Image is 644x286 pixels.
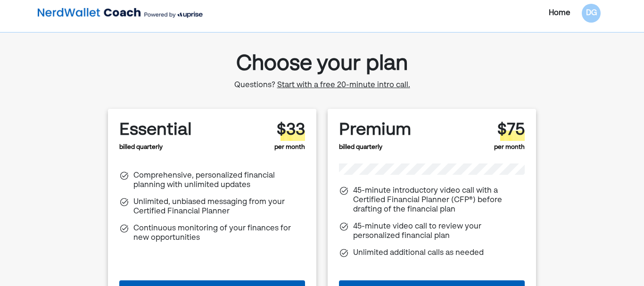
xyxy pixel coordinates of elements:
div: Choose your plan [234,48,410,81]
div: billed quarterly [339,120,411,152]
div: billed quarterly [119,120,192,152]
div: Continuous monitoring of your finances for new opportunities [133,224,305,243]
div: DG [582,4,601,23]
div: Premium [339,120,411,140]
div: 45-minute video call to review your personalized financial plan [353,222,525,241]
div: Comprehensive, personalized financial planning with unlimited updates [133,171,305,190]
div: per month [274,120,305,152]
div: Unlimited, unbiased messaging from your Certified Financial Planner [133,197,305,216]
span: Start with a free 20-minute intro call. [277,82,410,89]
div: 45-minute introductory video call with a Certified Financial Planner (CFP®) before drafting of th... [353,186,525,214]
div: $75 [494,120,525,140]
div: $33 [274,120,305,140]
div: Essential [119,120,192,140]
div: Unlimited additional calls as needed [353,248,484,258]
div: Questions? [234,81,410,90]
div: per month [494,120,525,152]
div: Home [549,8,570,19]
